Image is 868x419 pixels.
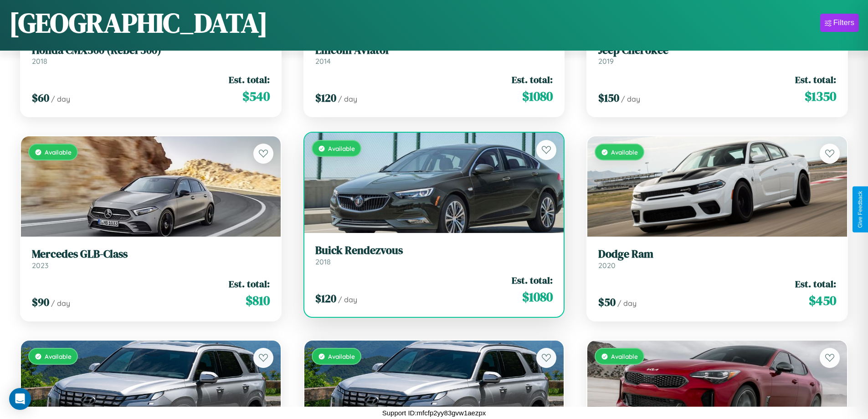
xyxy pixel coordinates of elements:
span: Available [328,352,355,360]
span: $ 90 [32,295,49,310]
a: Honda CMX300 (Rebel 300)2018 [32,44,270,66]
h3: Dodge Ram [598,248,836,261]
span: $ 810 [246,291,270,310]
div: Give Feedback [857,191,863,228]
span: Available [45,148,72,156]
span: / day [621,94,640,103]
span: Available [45,352,72,360]
a: Mercedes GLB-Class2023 [32,248,270,270]
span: Est. total: [795,277,836,290]
a: Buick Rendezvous2018 [315,244,553,266]
span: Est. total: [795,73,836,86]
span: $ 120 [315,90,336,105]
span: Est. total: [229,73,270,86]
div: Filters [833,18,854,27]
h3: Honda CMX300 (Rebel 300) [32,44,270,57]
span: 2014 [315,57,331,66]
h3: Mercedes GLB-Class [32,248,270,261]
button: Filters [820,14,859,32]
span: 2018 [315,257,331,266]
p: Support ID: mfcfp2yy83gvw1aezpx [382,407,486,419]
span: $ 120 [315,291,336,306]
span: Available [328,145,355,152]
span: / day [338,94,357,103]
a: Dodge Ram2020 [598,248,836,270]
span: 2018 [32,57,47,66]
span: Available [611,148,638,156]
a: Lincoln Aviator2014 [315,44,553,66]
span: Est. total: [512,274,553,287]
span: Available [611,352,638,360]
span: / day [51,94,70,103]
div: Open Intercom Messenger [9,388,31,410]
span: $ 1080 [522,288,553,306]
span: $ 450 [809,291,836,310]
span: $ 150 [598,90,619,105]
span: / day [51,299,70,308]
span: $ 1350 [805,87,836,105]
span: 2019 [598,57,614,66]
span: 2023 [32,261,48,270]
span: Est. total: [229,277,270,290]
span: $ 1080 [522,87,553,105]
span: $ 50 [598,295,616,310]
h1: [GEOGRAPHIC_DATA] [9,4,268,41]
a: Jeep Cherokee2019 [598,44,836,66]
span: Est. total: [512,73,553,86]
span: $ 540 [242,87,270,105]
span: / day [338,295,357,304]
span: 2020 [598,261,616,270]
span: / day [617,299,637,308]
span: $ 60 [32,90,49,105]
h3: Buick Rendezvous [315,244,553,257]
